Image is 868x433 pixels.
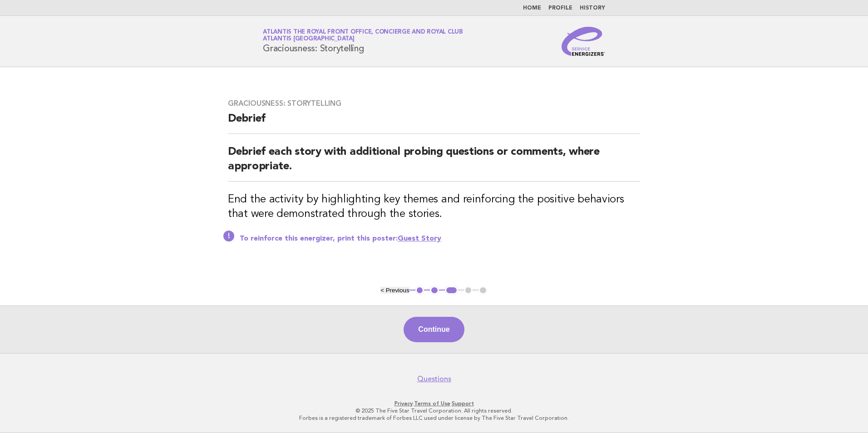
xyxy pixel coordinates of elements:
[404,317,464,342] button: Continue
[228,192,640,221] h3: End the activity by highlighting key themes and reinforcing the positive behaviors that were demo...
[523,5,541,11] a: Home
[263,30,463,53] h1: Graciousness: Storytelling
[380,287,409,294] button: < Previous
[263,36,355,42] span: Atlantis [GEOGRAPHIC_DATA]
[430,286,439,295] button: 2
[445,286,458,295] button: 3
[156,400,712,407] p: · ·
[240,234,640,243] p: To reinforce this energizer, print this poster:
[228,99,640,108] h3: Graciousness: Storytelling
[580,5,605,11] a: History
[395,400,413,407] a: Privacy
[263,29,463,42] a: Atlantis The Royal Front Office, Concierge and Royal ClubAtlantis [GEOGRAPHIC_DATA]
[452,400,474,407] a: Support
[414,400,450,407] a: Terms of Use
[548,5,572,11] a: Profile
[415,286,424,295] button: 1
[417,374,451,384] a: Questions
[228,145,640,182] h2: Debrief each story with additional probing questions or comments, where appropriate.
[228,112,640,134] h2: Debrief
[156,414,712,422] p: Forbes is a registered trademark of Forbes LLC used under license by The Five Star Travel Corpora...
[562,27,605,56] img: Service Energizers
[398,235,441,242] a: Guest Story
[156,407,712,414] p: © 2025 The Five Star Travel Corporation. All rights reserved.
